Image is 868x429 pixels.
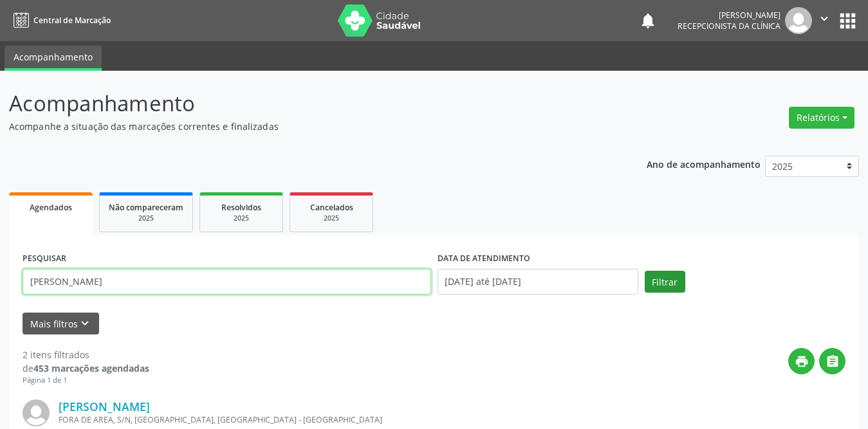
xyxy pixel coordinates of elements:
[639,12,657,30] button: notifications
[310,202,353,213] span: Cancelados
[221,202,261,213] span: Resolvidos
[9,120,604,133] p: Acompanhe a situação das marcações correntes e finalizadas
[9,10,111,31] a: Central de Marcação
[23,249,66,269] label: PESQUISAR
[795,354,809,369] i: print
[678,21,780,32] span: Recepcionista da clínica
[23,361,149,375] div: de
[23,313,99,335] button: Mais filtroskeyboard_arrow_down
[23,269,431,295] input: Nome, CNS
[678,10,780,21] div: [PERSON_NAME]
[836,10,859,32] button: apps
[209,214,273,223] div: 2025
[78,316,92,331] i: keyboard_arrow_down
[30,202,72,213] span: Agendados
[9,87,604,120] p: Acompanhamento
[812,7,836,34] button: 
[826,354,840,369] i: 
[785,7,812,34] img: img
[645,271,685,293] button: Filtrar
[23,375,149,386] div: Página 1 de 1
[817,12,831,26] i: 
[819,348,845,374] button: 
[788,348,815,374] button: print
[109,214,183,223] div: 2025
[438,269,638,295] input: Selecione um intervalo
[647,156,761,172] p: Ano de acompanhamento
[33,15,111,26] span: Central de Marcação
[299,214,364,223] div: 2025
[59,399,150,414] a: [PERSON_NAME]
[23,348,149,361] div: 2 itens filtrados
[33,362,149,374] strong: 453 marcações agendadas
[59,414,652,425] div: FORA DE AREA, S/N, [GEOGRAPHIC_DATA], [GEOGRAPHIC_DATA] - [GEOGRAPHIC_DATA]
[789,107,854,129] button: Relatórios
[438,249,530,269] label: DATA DE ATENDIMENTO
[109,202,183,213] span: Não compareceram
[5,46,102,71] a: Acompanhamento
